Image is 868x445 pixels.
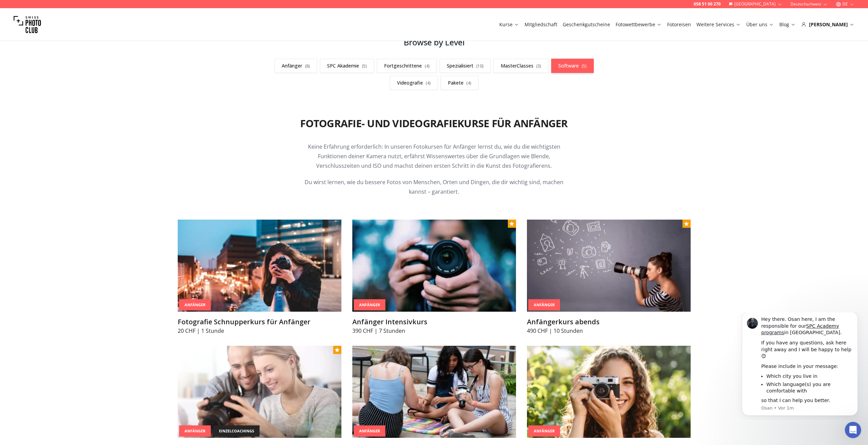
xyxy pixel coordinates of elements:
[499,21,519,28] a: Kurse
[179,426,211,437] div: Anfänger
[667,21,691,28] a: Fotoreisen
[525,21,557,28] a: Mitgliedschaft
[527,220,691,335] a: Anfängerkurs abendsAnfängerAnfängerkurs abends490 CHF | 10 Stunden
[303,142,565,170] p: Keine Erfahrung erforderlich: In unseren Fotokursen für Anfänger lernst du, wie du die wichtigste...
[694,1,721,7] a: 058 51 00 270
[14,11,41,38] img: Swiss photo club
[179,299,211,311] div: Anfänger
[522,20,560,29] button: Mitgliedschaft
[777,20,798,29] button: Blog
[536,63,541,69] span: ( 3 )
[30,51,121,58] div: Please include in your message:
[354,299,385,311] div: Anfänger
[30,27,121,47] div: If you have any questions, ask here right away and I will be happy to help 😊
[178,220,341,312] img: Fotografie Schnupperkurs für Anfänger
[527,346,691,438] img: Photography Summer Camp for Teens | 5-Day Creative Workshop
[582,63,587,69] span: ( 5 )
[305,63,310,69] span: ( 8 )
[320,59,374,73] a: SPC Akademie(5)
[497,20,522,29] button: Kurse
[354,426,385,437] div: Anfänger
[300,117,568,130] h2: Fotografie- und Videografiekurse für Anfänger
[696,21,741,28] a: Weitere Services
[466,80,471,86] span: ( 4 )
[425,63,430,69] span: ( 4 )
[303,177,565,196] p: Du wirst lernen, wie du bessere Fotos von Menschen, Orten und Dingen, die dir wichtig sind, mache...
[362,63,367,69] span: ( 5 )
[801,21,854,28] div: [PERSON_NAME]
[732,312,868,420] iframe: Intercom notifications Nachricht
[527,327,691,335] p: 490 CHF | 10 Stunden
[178,346,341,438] img: PRIVATKURS - dein Einzelcoaching für Fotografie
[30,93,121,99] p: Message from Osan, sent Vor 1m
[30,4,121,92] div: Message content
[527,317,691,327] h3: Anfängerkurs abends
[563,21,610,28] a: Geschenkgutscheine
[426,80,431,86] span: ( 4 )
[441,76,479,90] a: Pakete(4)
[352,317,516,327] h3: Anfänger Intensivkurs
[265,37,603,48] h3: Browse by Level
[527,220,691,312] img: Anfängerkurs abends
[551,59,594,73] a: Software(5)
[30,4,121,24] div: Hey there. Osan here, I am the responsible for our in [GEOGRAPHIC_DATA].
[275,59,317,73] a: Anfänger(8)
[528,299,560,311] div: Anfänger
[178,220,341,335] a: Fotografie Schnupperkurs für AnfängerAnfängerFotografie Schnupperkurs für Anfänger20 CHF | 1 Stunde
[30,85,121,92] div: so that I can help you better.
[352,220,516,312] img: Anfänger Intensivkurs
[214,426,260,437] div: einzelcoachings
[35,69,121,81] li: Which language(s) you are comfortable with
[528,426,560,437] div: Anfänger
[613,20,664,29] button: Fotowettbewerbe
[746,21,774,28] a: Über uns
[352,220,516,335] a: Anfänger IntensivkursAnfängerAnfänger Intensivkurs390 CHF | 7 Stunden
[664,20,694,29] button: Fotoreisen
[178,317,341,327] h3: Fotografie Schnupperkurs für Anfänger
[779,21,796,28] a: Blog
[352,327,516,335] p: 390 CHF | 7 Stunden
[694,20,744,29] button: Weitere Services
[15,5,26,16] img: Profile image for Osan
[616,21,662,28] a: Fotowettbewerbe
[744,20,777,29] button: Über uns
[560,20,613,29] button: Geschenkgutscheine
[377,59,437,73] a: Fortgeschrittene(4)
[494,59,548,73] a: MasterClasses(3)
[476,63,484,69] span: ( 10 )
[390,76,438,90] a: Videografie(4)
[178,327,341,335] p: 20 CHF | 1 Stunde
[845,422,861,438] iframe: Intercom live chat
[440,59,491,73] a: Spezialisiert(10)
[352,346,516,438] img: Photography Class for Teens
[35,61,121,67] li: Which city you live in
